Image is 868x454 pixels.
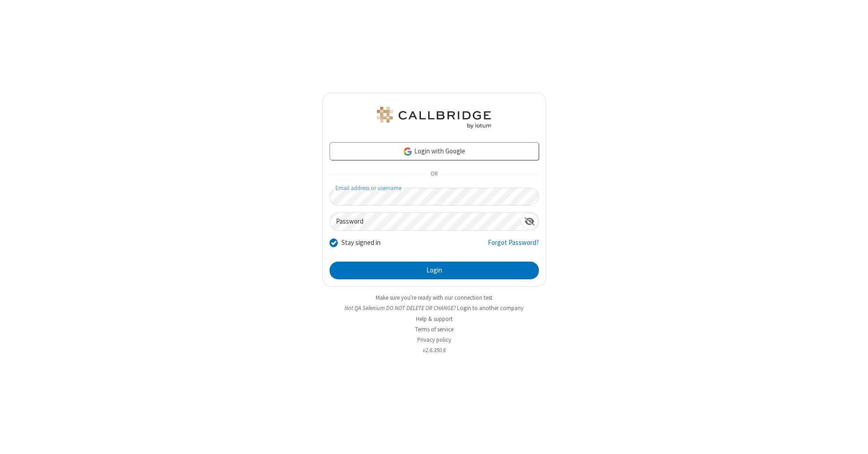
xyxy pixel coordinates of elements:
img: google-icon.png [403,147,413,157]
a: Login with Google [330,142,539,160]
img: QA Selenium DO NOT DELETE OR CHANGE [375,107,493,129]
span: OR [427,168,441,181]
div: Show password [521,213,538,229]
li: Not QA Selenium DO NOT DELETE OR CHANGE? [322,304,546,312]
input: Password [330,213,521,230]
a: Privacy policy [417,336,451,344]
li: v2.6.350.6 [322,346,546,354]
input: Email address or username [330,188,539,205]
a: Make sure you're ready with our connection test [376,294,492,301]
button: Login [330,262,539,280]
a: Help & support [416,315,453,323]
a: Terms of service [415,325,453,333]
label: Stay signed in [341,238,381,248]
a: Forgot Password? [488,238,539,255]
button: Login to another company [457,304,524,312]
